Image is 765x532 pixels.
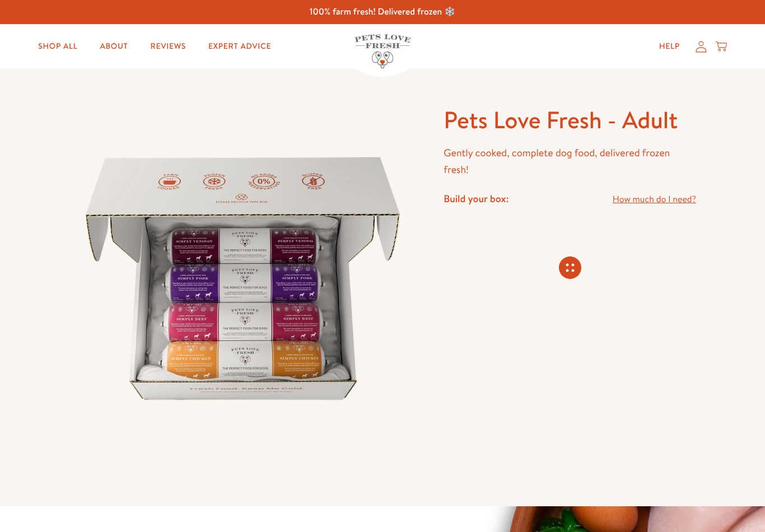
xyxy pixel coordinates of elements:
[444,192,509,205] h4: Build your box:
[29,35,86,58] a: Shop All
[69,105,417,452] img: Pets Love Fresh - Adult
[650,35,689,58] a: Help
[142,35,195,58] a: Reviews
[91,35,137,58] a: About
[354,34,411,68] img: Pets Love Fresh
[199,35,280,58] a: Expert Advice
[444,144,696,179] p: Gently cooked, complete dog food, delivered frozen fresh!
[444,105,696,136] h1: Pets Love Fresh - Adult
[613,192,696,207] a: How much do I need?
[559,256,581,279] svg: Connecting store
